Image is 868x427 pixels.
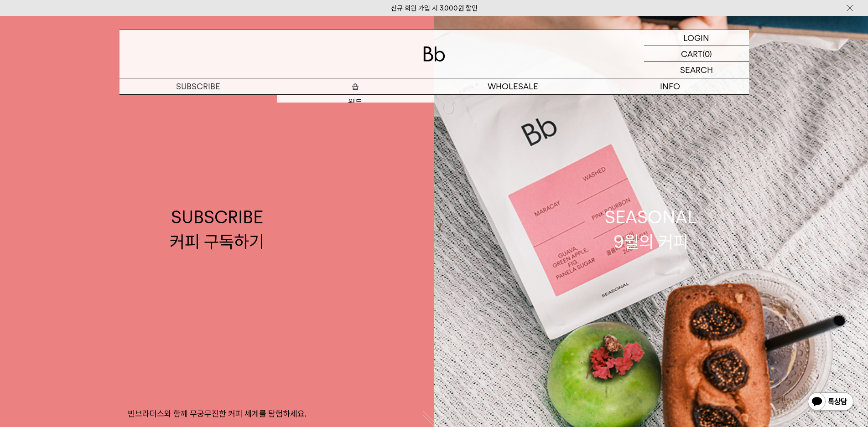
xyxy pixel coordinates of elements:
p: LOGIN [683,30,709,46]
p: WHOLESALE [434,78,592,94]
a: 숍 [277,78,434,94]
a: LOGIN [644,30,749,46]
p: (0) [702,46,712,62]
p: SEARCH [680,62,713,78]
a: SUBSCRIBE [120,78,277,94]
a: 신규 회원 가입 시 3,000원 할인 [391,4,478,12]
a: 원두 [277,95,434,110]
img: 로고 [423,46,445,62]
p: CART [681,46,702,62]
img: 카카오톡 채널 1:1 채팅 버튼 [807,391,854,413]
div: SEASONAL 9월의 커피 [605,205,697,253]
p: INFO [592,78,749,94]
a: CART (0) [644,46,749,62]
div: SUBSCRIBE 커피 구독하기 [170,205,264,253]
